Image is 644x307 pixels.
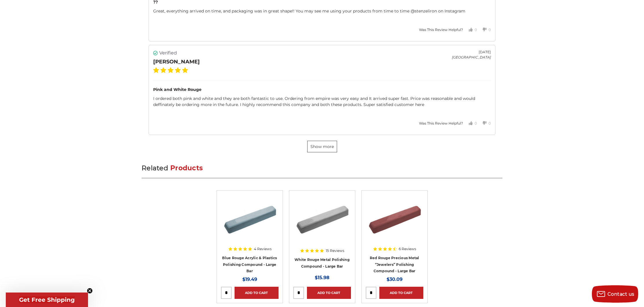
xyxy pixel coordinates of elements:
a: Add to Cart [235,287,279,299]
label: 1 Star [153,67,159,73]
div: Get Free ShippingClose teaser [6,293,88,307]
button: Show more [307,141,337,152]
span: 0 [475,121,477,125]
a: Add to Cart [307,287,351,299]
span: Super satisfied customer here [363,102,424,107]
span: 0 [489,121,491,125]
a: Add to Cart [379,287,423,299]
span: Price was reasonable and would deffinately be ordering more in the future. [153,96,475,107]
button: Close teaser [87,288,93,294]
a: Red Rouge Precious Metal “Jewelers” Polishing Compound - Large Bar [370,256,419,273]
button: Votes Up [463,23,477,37]
div: [DATE] [452,50,491,55]
div: [GEOGRAPHIC_DATA] [452,55,491,60]
span: Products [170,164,203,172]
button: Votes Down [477,23,491,37]
button: Contact us [592,285,638,303]
span: Ordering from empire was very easy and It arrived super fast. [285,96,410,101]
div: Was This Review Helpful? [419,27,463,32]
a: Red Rouge Jewelers Buffing Compound [366,195,423,267]
span: $30.09 [387,277,402,282]
div: [PERSON_NAME] [153,58,200,66]
label: 3 Stars [168,67,173,73]
span: 0 [475,28,477,32]
div: Pink and White Rouge [153,87,491,93]
span: Related [142,164,168,172]
button: Votes Down [477,116,491,130]
a: Blue rouge polishing compound [221,195,279,267]
span: 0 [489,28,491,32]
label: 2 Stars [160,67,166,73]
span: Contact us [608,291,634,297]
img: Red Rouge Jewelers Buffing Compound [366,195,423,241]
label: 4 Stars [175,67,181,73]
a: White Rouge Metal Polishing Compound - Large Bar [294,257,350,268]
span: Great, everything arrived on time, and packaging was in great shape!! [153,8,296,14]
span: You may see me using your products from time to time @stenzeliron on Instagram [296,8,465,14]
span: Verified [159,50,177,56]
span: Show more [310,144,334,149]
img: White Rouge Buffing Compound [293,195,351,241]
span: Get Free Shipping [19,296,75,303]
a: White Rouge Buffing Compound [293,195,351,267]
span: I highly recommend this company and both these products. [240,102,363,107]
span: I ordered both pink and white and they are both fantastic to use. [153,96,285,101]
span: $19.49 [242,277,257,282]
img: Blue rouge polishing compound [221,195,279,241]
a: Blue Rouge Acrylic & Plastics Polishing Compound - Large Bar [222,256,277,273]
span: $15.98 [315,275,330,280]
i: Verified user [153,51,158,55]
button: Votes Up [463,116,477,130]
label: 5 Stars [182,67,188,73]
div: Was This Review Helpful? [419,121,463,126]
